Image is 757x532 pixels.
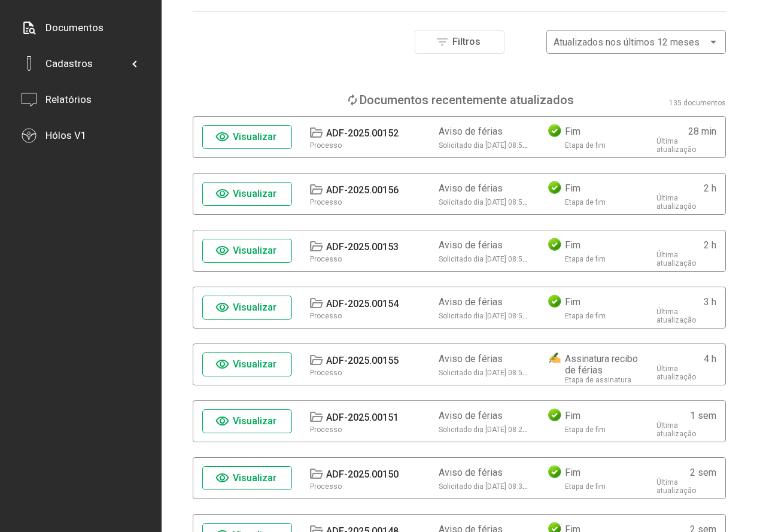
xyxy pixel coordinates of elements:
div: ADF-2025.00155 [326,355,399,366]
button: Visualizar [202,296,292,320]
mat-expansion-panel-header: Cadastros [22,45,139,81]
div: Aviso de férias [439,239,503,251]
div: Aviso de férias [439,467,503,478]
mat-icon: visibility [215,357,230,372]
div: Processo [310,141,342,150]
span: Filtros [452,36,481,47]
mat-icon: visibility [215,471,230,485]
div: Última atualização [656,137,716,154]
button: Visualizar [202,125,292,149]
span: Visualizar [233,415,276,427]
button: Visualizar [202,409,292,433]
div: 2 h [704,239,716,251]
div: ADF-2025.00152 [326,127,399,139]
mat-icon: visibility [215,300,230,315]
div: Última atualização [656,251,716,267]
div: Processo [310,482,342,491]
div: Assinatura recibo de férias [565,353,639,376]
button: Visualizar [202,239,292,263]
mat-icon: folder_open [309,126,323,140]
div: 2 sem [690,467,716,478]
div: Etapa de fim [565,312,606,320]
div: Processo [310,312,342,320]
div: ADF-2025.00151 [326,412,399,423]
div: Processo [310,198,342,206]
span: Visualizar [233,302,276,313]
div: Documentos [45,22,104,34]
mat-icon: folder_open [309,467,323,481]
div: 135 documentos [669,99,726,107]
div: ADF-2025.00150 [326,469,399,480]
div: ADF-2025.00153 [326,241,399,253]
button: Visualizar [202,352,292,376]
div: Última atualização [656,308,716,324]
span: Visualizar [233,245,276,256]
div: 3 h [704,296,716,308]
button: Filtros [415,30,504,54]
div: 28 min [688,126,716,137]
mat-icon: folder_open [309,410,323,424]
div: Etapa de fim [565,425,606,434]
button: Visualizar [202,466,292,490]
div: ADF-2025.00154 [326,298,399,309]
div: Relatórios [45,93,92,105]
mat-icon: visibility [215,414,230,428]
div: 2 h [704,183,716,194]
div: Fim [565,126,580,137]
span: Visualizar [233,472,276,484]
span: Visualizar [233,188,276,199]
span: Visualizar [233,131,276,142]
div: ADF-2025.00156 [326,184,399,196]
mat-icon: visibility [215,187,230,201]
div: Etapa de assinatura [565,376,631,384]
div: Aviso de férias [439,410,503,421]
div: Última atualização [656,194,716,211]
div: Fim [565,296,580,308]
div: Aviso de férias [439,183,503,194]
mat-icon: folder_open [309,353,323,367]
div: Fim [565,183,580,194]
span: Visualizar [233,358,276,370]
mat-icon: folder_open [309,183,323,197]
div: Documentos recentemente atualizados [360,93,574,107]
div: Fim [565,239,580,251]
mat-icon: loop [345,93,360,107]
div: Aviso de férias [439,296,503,308]
button: Visualizar [202,182,292,206]
div: Etapa de fim [565,141,606,150]
mat-icon: folder_open [309,239,323,254]
div: Aviso de férias [439,353,503,364]
div: Aviso de férias [439,126,503,137]
div: Última atualização [656,364,716,381]
div: Cadastros [45,57,93,69]
div: Última atualização [656,478,716,495]
div: Processo [310,255,342,263]
mat-icon: visibility [215,130,230,144]
div: Etapa de fim [565,198,606,206]
div: 4 h [704,353,716,364]
span: Atualizados nos últimos 12 meses [554,37,700,48]
div: Etapa de fim [565,255,606,263]
div: Etapa de fim [565,482,606,491]
mat-icon: folder_open [309,296,323,311]
div: Última atualização [656,421,716,438]
div: Hólos V1 [45,129,87,141]
mat-icon: visibility [215,244,230,258]
div: Fim [565,410,580,421]
div: Fim [565,467,580,478]
div: Processo [310,425,342,434]
div: 1 sem [690,410,716,421]
mat-icon: filter_list [435,35,449,49]
div: Processo [310,369,342,377]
